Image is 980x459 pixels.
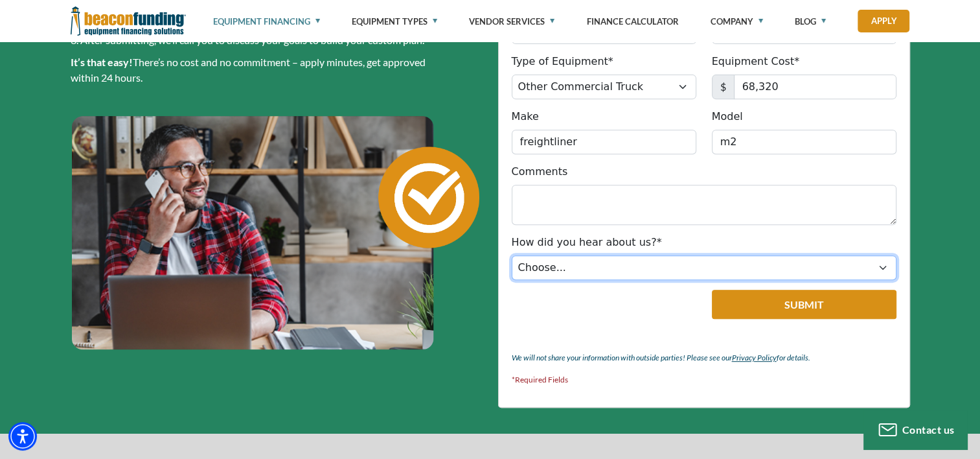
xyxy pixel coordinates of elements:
[712,109,743,124] label: Model
[512,372,896,388] p: *Required Fields
[712,75,735,99] span: $
[712,54,800,69] label: Equipment Cost*
[512,290,669,330] iframe: reCAPTCHA
[734,75,896,99] input: 50,000
[902,423,955,436] span: Contact us
[71,114,483,349] img: Man on phone
[512,350,896,366] p: We will not share your information with outside parties! Please see our for details.
[712,290,896,319] button: Submit
[71,54,483,86] p: There’s no cost and no commitment – apply minutes, get approved within 24 hours.
[858,10,909,32] a: Apply
[512,54,613,69] label: Type of Equipment*
[732,353,777,362] a: Privacy Policy
[512,235,662,250] label: How did you hear about us?*
[512,164,568,180] label: Comments
[8,422,37,451] div: Accessibility Menu
[512,109,539,124] label: Make
[863,410,967,449] button: Contact us
[71,56,133,68] strong: It’s that easy!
